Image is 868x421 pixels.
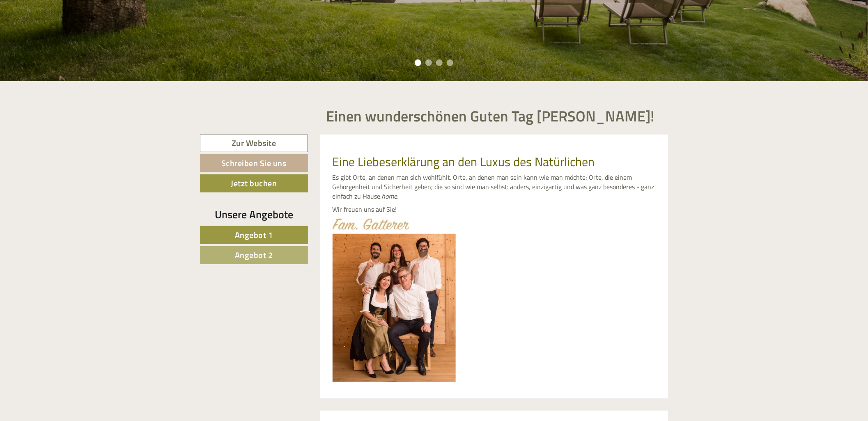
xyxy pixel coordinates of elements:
span: Eine Liebeserklärung an den Luxus des Natürlichen [333,152,595,171]
h1: Einen wunderschönen Guten Tag [PERSON_NAME]! [326,108,655,124]
a: Jetzt buchen [200,174,308,192]
a: Schreiben Sie uns [200,154,308,172]
p: Wir freuen uns auf Sie! [333,205,656,214]
img: image [333,234,456,382]
span: Angebot 2 [235,249,273,261]
em: home. [382,191,399,201]
a: Zur Website [200,135,308,152]
p: Es gibt Orte, an denen man sich wohlfühlt. Orte, an denen man sein kann wie man möchte; Orte, die... [333,173,656,201]
span: Angebot 1 [235,229,273,241]
img: image [333,218,409,230]
div: Unsere Angebote [200,207,308,222]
